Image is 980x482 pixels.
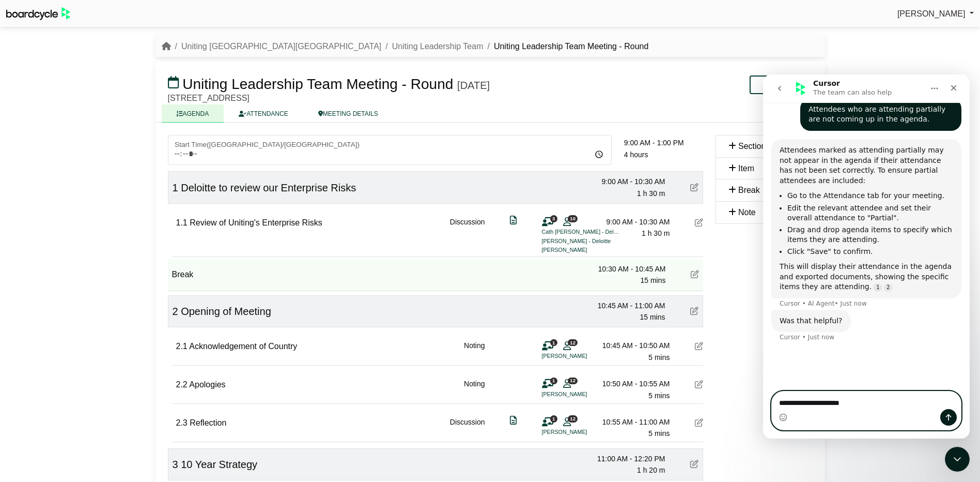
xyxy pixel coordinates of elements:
span: Deloitte to review our Enterprise Risks [181,182,356,193]
span: 12 [568,415,578,422]
span: Review of Uniting's Enterprise Risks [190,218,322,227]
span: 2.3 [176,418,188,427]
span: 10 Year Strategy [181,459,257,470]
span: 1 [550,415,557,422]
span: Break [172,270,194,279]
span: 1 h 30 m [642,229,670,237]
div: [DATE] [457,79,490,92]
li: [PERSON_NAME] [542,246,619,254]
div: Noting [464,378,485,401]
span: Note [738,208,756,217]
span: 2.2 [176,380,188,389]
span: 15 mins [640,313,665,321]
span: 1 h 20 m [637,466,665,474]
div: 10:45 AM - 10:50 AM [598,340,670,351]
li: [PERSON_NAME] [542,390,619,399]
span: 3 [173,459,178,470]
span: 2.1 [176,342,188,351]
span: 5 mins [648,429,670,438]
span: 5 mins [648,391,670,400]
span: 1 [550,339,557,346]
a: ATTENDANCE [224,104,303,123]
span: Acknowledgement of Country [189,342,297,351]
span: Apologies [189,380,225,389]
li: [PERSON_NAME] - Deloitte [542,237,619,246]
span: Uniting Leadership Team Meeting - Round [182,76,453,92]
span: 12 [568,378,578,384]
span: Break [738,186,760,194]
button: Export [750,76,812,94]
span: 1 h 30 m [637,189,665,198]
span: Opening of Meeting [181,306,271,317]
div: 9:00 AM - 1:00 PM [624,137,703,148]
span: Section [738,142,766,150]
span: 1.1 [176,218,188,227]
div: 10:30 AM - 10:45 AM [594,263,666,275]
div: 9:00 AM - 10:30 AM [593,176,665,187]
div: 11:00 AM - 12:20 PM [593,453,665,464]
li: [PERSON_NAME] [542,352,619,360]
span: 15 mins [640,276,665,284]
span: Reflection [190,418,226,427]
a: [PERSON_NAME] [897,7,974,21]
span: 5 mins [648,353,670,361]
span: Item [738,164,754,173]
img: BoardcycleBlackGreen-aaafeed430059cb809a45853b8cf6d952af9d84e6e89e1f1685b34bfd5cb7d64.svg [6,7,70,20]
a: MEETING DETAILS [303,104,393,123]
div: Discussion [450,216,485,254]
div: 9:00 AM - 10:30 AM [598,216,670,228]
span: [PERSON_NAME] [897,9,966,18]
span: 10 [568,215,578,222]
div: 10:50 AM - 10:55 AM [598,378,670,389]
li: [PERSON_NAME] [542,428,619,436]
nav: breadcrumb [162,40,649,53]
span: 2 [173,306,178,317]
span: 1 [550,378,557,384]
li: Uniting Leadership Team Meeting - Round [483,40,648,53]
span: 4 hours [624,150,648,159]
a: Uniting [GEOGRAPHIC_DATA][GEOGRAPHIC_DATA] [181,42,381,51]
iframe: Intercom live chat [763,74,970,439]
div: Discussion [450,416,485,440]
div: 10:45 AM - 11:00 AM [593,300,665,311]
div: Noting [464,340,485,363]
iframe: Intercom live chat [945,447,970,472]
span: [STREET_ADDRESS] [168,94,250,102]
a: Uniting Leadership Team [392,42,484,51]
li: Cath [PERSON_NAME] - Deloitte [542,228,619,236]
div: 10:55 AM - 11:00 AM [598,416,670,428]
span: 3 [550,215,557,222]
span: 1 [173,182,178,193]
span: 12 [568,339,578,346]
a: AGENDA [162,104,224,123]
